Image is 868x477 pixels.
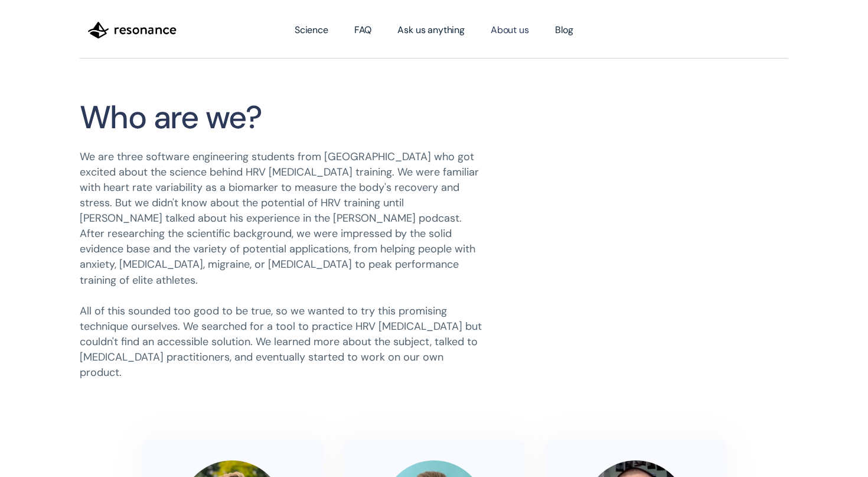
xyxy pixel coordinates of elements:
[80,12,185,48] a: home
[341,14,385,47] a: FAQ
[282,14,341,47] a: Science
[478,14,542,47] a: About us
[542,14,586,47] a: Blog
[80,149,487,380] div: We are three software engineering students from [GEOGRAPHIC_DATA] who got excited about the scien...
[384,14,478,47] a: Ask us anything
[80,100,464,135] h1: Who are we?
